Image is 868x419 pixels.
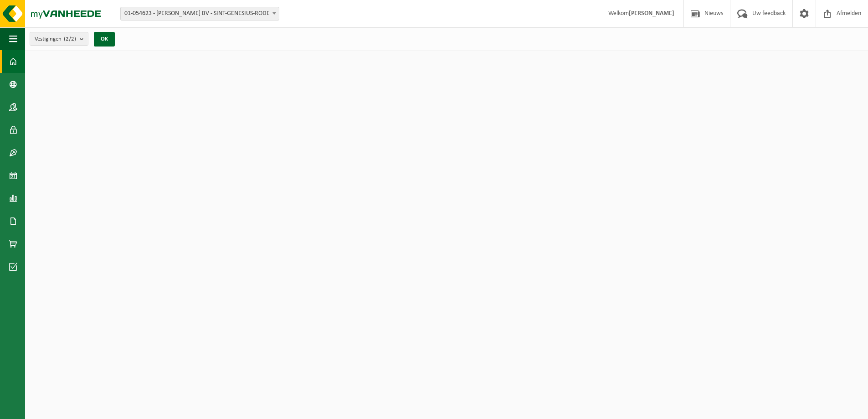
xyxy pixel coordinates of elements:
strong: [PERSON_NAME] [629,10,674,17]
button: Vestigingen(2/2) [30,32,88,46]
span: 01-054623 - JB DE DECKER BV - SINT-GENESIUS-RODE [120,7,279,21]
span: Vestigingen [35,32,76,46]
button: OK [94,32,115,47]
count: (2/2) [64,36,76,42]
span: 01-054623 - JB DE DECKER BV - SINT-GENESIUS-RODE [121,7,279,20]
